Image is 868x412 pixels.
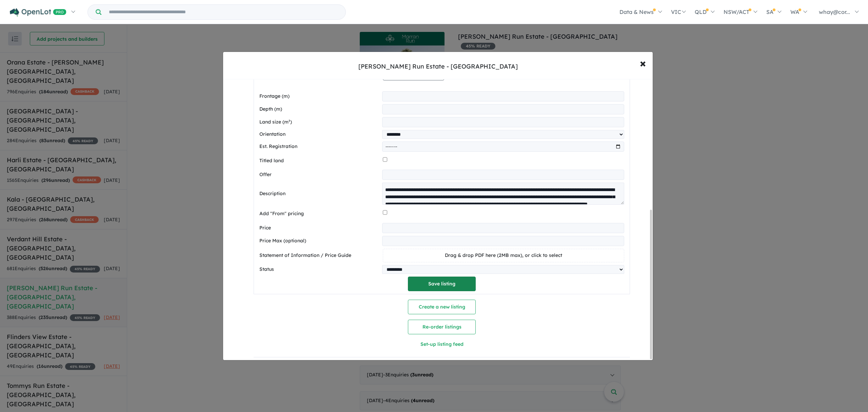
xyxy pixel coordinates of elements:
button: Save listing [408,277,476,291]
label: Add "From" pricing [259,210,380,218]
label: Est. Registration [259,143,379,151]
span: whay@cor... [819,8,850,15]
label: Titled land [259,157,380,165]
label: Depth (m) [259,105,379,113]
label: Frontage (m) [259,92,379,100]
label: Description [259,190,379,198]
span: × [640,56,646,70]
label: Statement of Information / Price Guide [259,251,380,260]
label: Price Max (optional) [259,237,379,245]
button: Set-up listing feed [348,337,536,352]
label: Offer [259,171,379,179]
input: Try estate name, suburb, builder or developer [103,5,344,19]
label: Status [259,265,379,274]
button: Create a new listing [408,300,476,314]
button: Re-order listings [408,320,476,334]
span: Drag & drop PDF here (2MB max), or click to select [445,252,562,258]
img: Openlot PRO Logo White [10,8,66,17]
label: Land size (m²) [259,118,379,126]
div: [PERSON_NAME] Run Estate - [GEOGRAPHIC_DATA] [358,62,518,71]
label: Price [259,224,379,232]
label: Orientation [259,130,379,138]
